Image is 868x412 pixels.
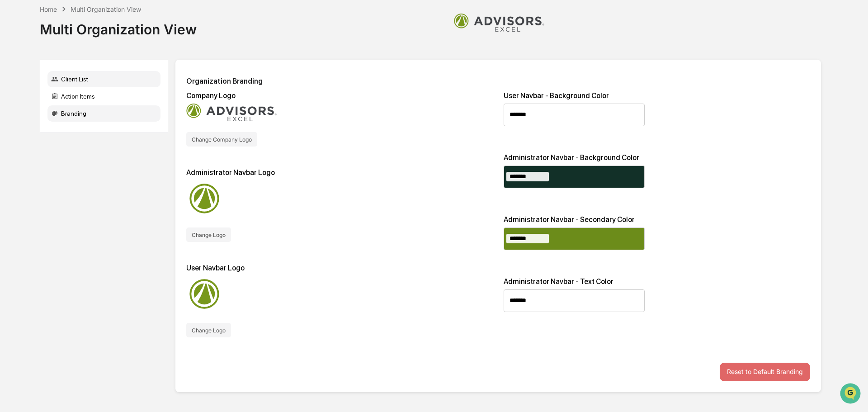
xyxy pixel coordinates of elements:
[9,19,165,33] p: How can we help?
[40,5,57,13] div: Home
[186,276,222,312] img: User Logo
[839,382,863,407] iframe: Open customer support
[186,323,231,337] button: Change Logo
[90,153,109,160] span: Pylon
[31,69,148,78] div: Start new chat
[18,131,57,140] span: Data Lookup
[504,153,810,162] div: Administrator Navbar - Background Color
[186,180,222,217] img: Admin Logo
[47,105,160,122] div: Branding
[186,104,277,121] img: Organization Logo
[186,168,493,177] div: Administrator Navbar Logo
[186,77,810,85] h2: Organization Branding
[454,14,544,31] img: Advisors Excel
[5,128,61,144] a: 🔎Data Lookup
[71,5,141,13] div: Multi Organization View
[186,264,493,272] div: User Navbar Logo
[66,115,73,122] div: 🗄️
[9,69,25,85] img: 1746055101610-c473b297-6a78-478c-a979-82029cc54cd1
[504,277,810,286] div: Administrator Navbar - Text Color
[18,114,58,123] span: Preclearance
[504,91,810,100] div: User Navbar - Background Color
[5,110,62,127] a: 🖐️Preclearance
[186,227,231,242] button: Change Logo
[504,215,810,224] div: Administrator Navbar - Secondary Color
[75,114,112,123] span: Attestations
[47,71,160,87] div: Client List
[62,110,116,127] a: 🗄️Attestations
[9,115,16,122] div: 🖐️
[64,153,109,160] a: Powered byPylon
[186,91,493,100] div: Company Logo
[186,132,257,147] button: Change Company Logo
[31,78,114,85] div: We're available if you need us!
[47,88,160,104] div: Action Items
[154,72,165,83] button: Start new chat
[9,132,16,139] div: 🔎
[720,363,810,381] button: Reset to Default Branding
[40,14,197,38] div: Multi Organization View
